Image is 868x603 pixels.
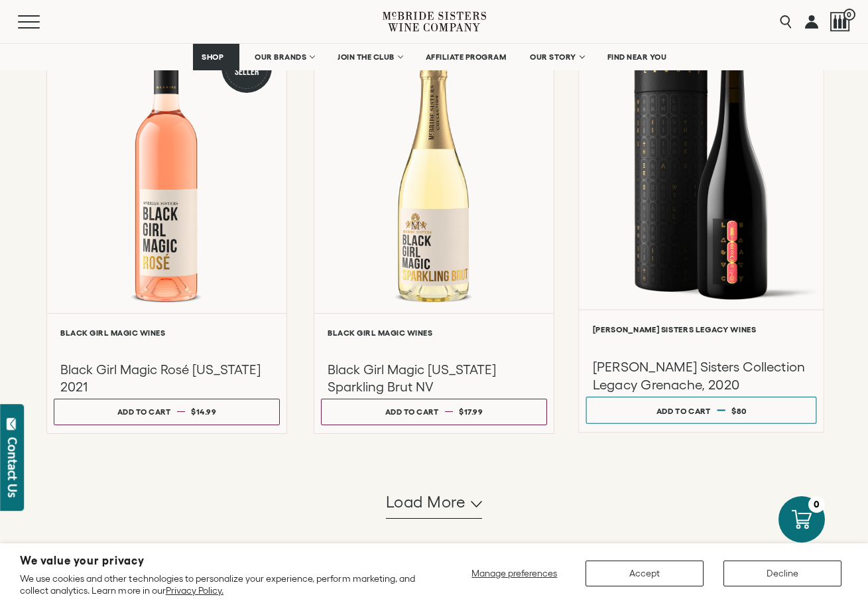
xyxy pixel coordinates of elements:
[193,44,239,70] a: SHOP
[314,28,554,434] a: White Black Girl Magic California Sparkling Brut Black Girl Magic Wines Black Girl Magic [US_STAT...
[723,561,841,586] button: Decline
[593,358,810,393] h3: [PERSON_NAME] Sisters Collection Legacy Grenache, 2020
[191,407,216,416] span: $14.99
[60,361,273,395] h3: Black Girl Magic Rosé [US_STATE] 2021
[117,402,171,421] div: Add to cart
[808,496,825,513] div: 0
[54,399,280,425] button: Add to cart $14.99
[20,572,422,596] p: We use cookies and other technologies to personalize your experience, perform marketing, and coll...
[530,52,576,62] span: OUR STORY
[255,52,306,62] span: OUR BRANDS
[426,52,507,62] span: AFFILIATE PROGRAM
[586,397,817,424] button: Add to cart $80
[386,487,483,519] button: Load more
[328,328,540,337] h6: Black Girl Magic Wines
[843,9,855,21] span: 0
[20,555,422,567] h2: We value your privacy
[166,585,223,596] a: Privacy Policy.
[578,18,824,432] a: Red McBride Sisters Collection Legacy Grenache with Tube [PERSON_NAME] Sisters Legacy Wines [PERS...
[328,361,540,395] h3: Black Girl Magic [US_STATE] Sparkling Brut NV
[338,52,395,62] span: JOIN THE CLUB
[593,324,810,333] h6: [PERSON_NAME] Sisters Legacy Wines
[459,407,483,416] span: $17.99
[417,44,515,70] a: AFFILIATE PROGRAM
[246,44,322,70] a: OUR BRANDS
[60,328,273,337] h6: Black Girl Magic Wines
[6,437,19,498] div: Contact Us
[656,400,711,420] div: Add to cart
[329,44,410,70] a: JOIN THE CLUB
[202,52,224,62] span: SHOP
[46,28,287,434] a: Pink Best Seller Black Girl Magic Rosé California Black Girl Magic Wines Black Girl Magic Rosé [U...
[18,15,66,29] button: Mobile Menu Trigger
[731,406,746,415] span: $80
[607,52,667,62] span: FIND NEAR YOU
[464,561,566,586] button: Manage preferences
[586,561,704,586] button: Accept
[599,44,676,70] a: FIND NEAR YOU
[385,402,439,421] div: Add to cart
[521,44,592,70] a: OUR STORY
[386,491,466,513] span: Load more
[321,399,547,425] button: Add to cart $17.99
[471,568,557,578] span: Manage preferences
